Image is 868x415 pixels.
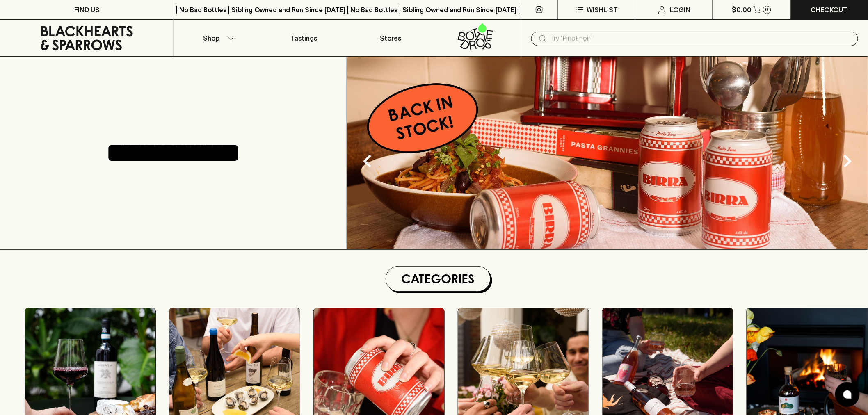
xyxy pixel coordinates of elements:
p: Checkout [811,5,848,15]
input: Try "Pinot noir" [551,32,852,45]
p: Tastings [291,33,317,43]
p: 0 [765,7,769,12]
button: Shop [174,20,260,56]
p: Shop [203,33,219,43]
p: FIND US [74,5,100,15]
img: optimise [347,57,868,249]
button: Next [831,145,864,178]
p: Wishlist [587,5,618,15]
h1: Categories [389,270,487,288]
img: bubble-icon [843,390,852,399]
button: Previous [351,145,384,178]
a: Tastings [261,20,347,56]
p: Stores [380,33,402,43]
p: Login [670,5,691,15]
p: $0.00 [732,5,752,15]
a: Stores [347,20,434,56]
